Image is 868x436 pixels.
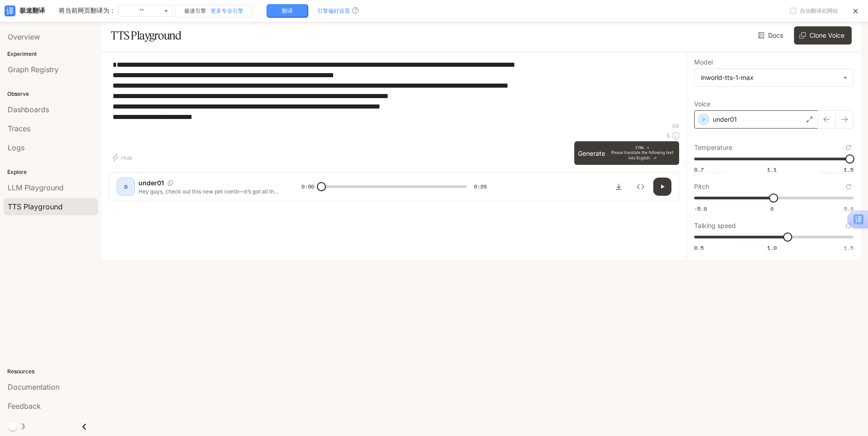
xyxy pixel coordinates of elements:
[819,170,853,175] p: More random
[809,31,844,39] font: Clone Voice
[109,150,138,165] button: Hide
[301,183,314,190] font: 0:00
[694,170,727,175] p: Less random
[713,115,737,123] font: under01
[756,26,787,45] a: Docs
[843,182,853,192] button: Reset to default
[124,184,128,189] font: D
[574,141,679,165] button: GenerateCTRL +Please translate the following text into English: ⏎
[694,144,732,151] font: Temperature
[631,178,650,196] button: Inspect
[695,69,853,86] div: inworld-tts-1-max
[164,180,177,186] button: Copy Voice ID
[694,100,710,108] font: Voice
[794,26,852,45] button: Clone Voice
[636,145,649,150] font: CTRL +
[694,166,704,173] font: 0.7
[767,244,777,252] font: 1.0
[611,151,673,160] font: Please translate the following text into English: ⏎
[844,205,853,213] font: 5.0
[768,31,783,39] font: Docs
[610,178,628,196] button: Download audio
[694,58,713,66] font: Model
[474,182,487,191] span: 0:29
[844,244,853,252] font: 1.5
[672,123,679,129] font: 64
[111,29,181,42] font: TTS Playground
[694,205,707,213] font: -5.0
[843,221,853,231] button: Reset to default
[843,143,853,153] button: Reset to default
[578,149,605,157] font: Generate
[138,178,164,188] p: under01
[121,154,133,161] font: Hide
[138,188,280,195] p: Hey guys, check out this new pet comb—it’s got all the best parts from the old ones, y’know? It d...
[694,183,709,190] font: Pitch
[767,166,777,173] font: 1.1
[770,205,774,213] font: 0
[701,74,754,81] font: inworld-tts-1-max
[694,244,704,252] font: 0.5
[694,222,736,229] font: Talking speed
